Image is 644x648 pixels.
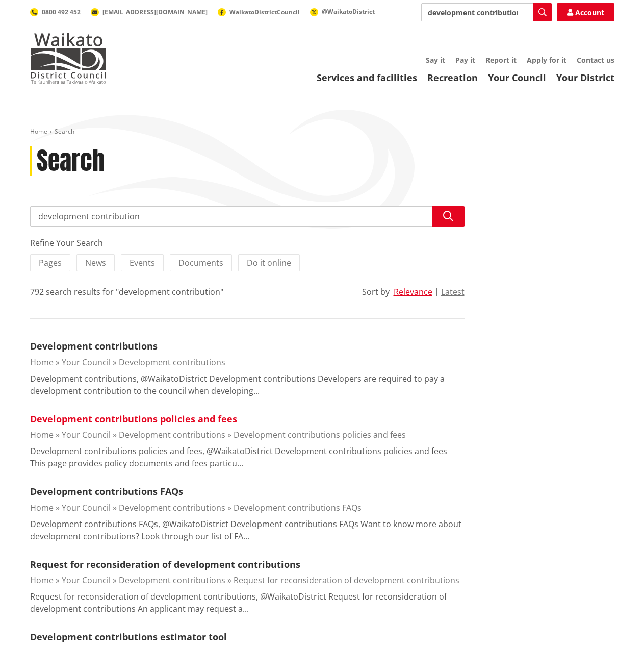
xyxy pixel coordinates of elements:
[247,257,291,268] span: Do it online
[62,502,111,513] a: Your Council
[234,502,362,513] a: Development contributions FAQs
[527,55,566,65] a: Apply for it
[30,127,47,136] a: Home
[30,631,227,643] a: Development contributions estimator tool
[30,445,465,469] p: Development contributions policies and fees, @WaikatoDistrict Development contributions policies ...
[30,502,54,513] a: Home
[30,372,465,397] p: Development contributions, @WaikatoDistrict Development contributions Developers are required to ...
[30,8,81,16] a: 0800 492 452
[119,429,225,440] a: Development contributions
[91,8,208,16] a: [EMAIL_ADDRESS][DOMAIN_NAME]
[30,485,183,497] a: Development contributions FAQs
[30,413,237,425] a: Development contributions policies and fees
[62,429,111,440] a: Your Council
[62,575,111,586] a: Your Council
[441,287,465,296] button: Latest
[427,71,478,84] a: Recreation
[218,8,300,16] a: WaikatoDistrictCouncil
[55,127,74,136] span: Search
[234,429,406,440] a: Development contributions policies and fees
[421,3,552,21] input: Search input
[119,575,225,586] a: Development contributions
[577,55,614,65] a: Contact us
[30,575,54,586] a: Home
[30,128,614,136] nav: breadcrumb
[317,71,417,84] a: Services and facilities
[556,71,614,84] a: Your District
[119,502,225,513] a: Development contributions
[557,3,614,21] a: Account
[119,357,225,368] a: Development contributions
[488,71,546,84] a: Your Council
[62,357,111,368] a: Your Council
[234,575,459,586] a: Request for reconsideration of development contributions
[426,55,445,65] a: Say it
[30,340,158,352] a: Development contributions
[30,237,465,249] div: Refine Your Search
[229,8,300,16] span: WaikatoDistrictCouncil
[30,558,300,570] a: Request for reconsideration of development contributions
[30,206,465,227] input: Search input
[30,33,107,84] img: Waikato District Council - Te Kaunihera aa Takiwaa o Waikato
[30,590,465,615] p: Request for reconsideration of development contributions, @WaikatoDistrict Request for reconsider...
[102,8,208,16] span: [EMAIL_ADDRESS][DOMAIN_NAME]
[39,257,62,268] span: Pages
[30,357,54,368] a: Home
[30,518,465,542] p: Development contributions FAQs, @WaikatoDistrict Development contributions FAQs Want to know more...
[30,429,54,440] a: Home
[310,7,375,16] a: @WaikatoDistrict
[85,257,106,268] span: News
[130,257,155,268] span: Events
[30,286,223,298] div: 792 search results for "development contribution"
[485,55,517,65] a: Report it
[394,287,432,296] button: Relevance
[37,146,105,176] h1: Search
[42,8,81,16] span: 0800 492 452
[362,286,390,298] div: Sort by
[597,605,634,642] iframe: Messenger Launcher
[455,55,475,65] a: Pay it
[178,257,223,268] span: Documents
[322,7,375,16] span: @WaikatoDistrict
